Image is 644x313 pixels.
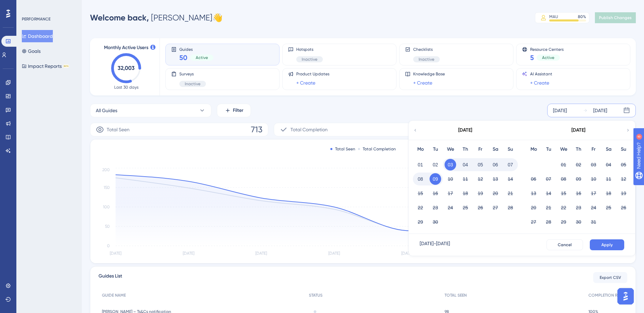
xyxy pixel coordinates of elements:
[556,145,571,153] div: We
[588,202,599,213] button: 24
[415,188,426,199] button: 15
[588,159,599,170] button: 03
[460,202,471,213] button: 25
[102,293,126,298] span: GUIDE NAME
[543,188,554,199] button: 14
[528,173,539,185] button: 06
[603,202,614,213] button: 25
[102,167,110,172] tspan: 200
[63,64,69,68] div: BETA
[99,272,122,283] span: Guides List
[460,159,471,170] button: 04
[603,159,614,170] button: 04
[90,13,149,23] span: Welcome back,
[590,239,624,250] button: Apply
[110,251,121,256] tspan: [DATE]
[618,188,629,199] button: 19
[401,251,413,256] tspan: [DATE]
[22,16,50,22] div: PERFORMANCE
[90,12,223,23] div: [PERSON_NAME] 👋
[615,286,636,307] iframe: UserGuiding AI Assistant Launcher
[415,173,426,185] button: 08
[578,14,586,19] div: 80 %
[460,188,471,199] button: 18
[118,65,135,71] text: 32,003
[618,159,629,170] button: 05
[573,159,584,170] button: 02
[616,145,631,153] div: Su
[558,159,569,170] button: 01
[528,216,539,228] button: 27
[96,106,117,115] span: All Guides
[107,243,110,248] tspan: 0
[553,106,567,115] div: [DATE]
[618,173,629,185] button: 12
[430,188,441,199] button: 16
[460,173,471,185] button: 11
[330,146,355,152] div: Total Seen
[475,159,486,170] button: 05
[251,124,263,135] span: 713
[588,216,599,228] button: 31
[571,126,585,134] div: [DATE]
[573,202,584,213] button: 23
[558,202,569,213] button: 22
[445,173,456,185] button: 10
[104,44,148,52] span: Monthly Active Users
[530,47,564,51] span: Resource Centers
[114,85,138,90] span: Last 30 days
[185,81,200,87] span: Inactive
[528,188,539,199] button: 13
[413,47,440,52] span: Checklists
[309,293,323,298] span: STATUS
[571,145,586,153] div: Th
[430,173,441,185] button: 09
[530,71,552,77] span: AI Assistant
[217,104,251,117] button: Filter
[549,14,558,19] div: MAU
[586,145,601,153] div: Fr
[505,159,516,170] button: 07
[458,126,472,134] div: [DATE]
[302,57,317,62] span: Inactive
[593,272,627,283] button: Export CSV
[255,251,267,256] tspan: [DATE]
[104,185,110,190] tspan: 150
[541,145,556,153] div: Tu
[505,188,516,199] button: 21
[475,188,486,199] button: 19
[543,202,554,213] button: 21
[445,159,456,170] button: 03
[413,71,445,77] span: Knowledge Base
[107,125,130,134] span: Total Seen
[430,216,441,228] button: 30
[588,293,624,298] span: COMPLETION RATE
[603,173,614,185] button: 11
[530,79,549,87] a: + Create
[573,188,584,199] button: 16
[328,251,340,256] tspan: [DATE]
[413,145,428,153] div: Mo
[618,202,629,213] button: 26
[593,106,607,115] div: [DATE]
[413,79,432,87] a: + Create
[445,202,456,213] button: 24
[90,104,211,117] button: All Guides
[16,2,43,10] span: Need Help?
[573,173,584,185] button: 09
[588,188,599,199] button: 17
[490,188,501,199] button: 20
[473,145,488,153] div: Fr
[196,55,208,60] span: Active
[445,188,456,199] button: 17
[595,12,636,23] button: Publish Changes
[573,216,584,228] button: 30
[296,79,315,87] a: + Create
[601,242,613,248] span: Apply
[558,173,569,185] button: 08
[296,71,329,77] span: Product Updates
[179,47,213,51] span: Guides
[505,173,516,185] button: 14
[233,106,243,115] span: Filter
